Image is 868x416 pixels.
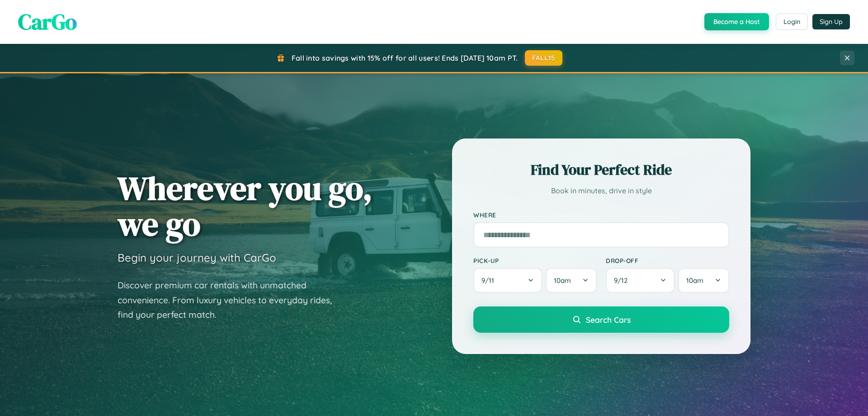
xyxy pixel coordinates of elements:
[686,276,703,285] span: 10am
[473,268,542,293] button: 9/11
[554,276,571,285] span: 10am
[18,7,77,37] span: CarGo
[704,13,769,30] button: Become a Host
[473,257,597,264] label: Pick-up
[614,276,632,285] span: 9 / 12
[473,160,729,180] h2: Find Your Perfect Ride
[473,211,729,219] label: Where
[586,315,631,325] span: Search Cars
[473,184,729,197] p: Book in minutes, drive in style
[606,268,675,293] button: 9/12
[812,14,850,29] button: Sign Up
[473,306,729,333] button: Search Cars
[118,251,276,264] h3: Begin your journey with CarGo
[481,276,499,285] span: 9 / 11
[525,50,563,66] button: FALL15
[118,278,344,322] p: Discover premium car rentals with unmatched convenience. From luxury vehicles to everyday rides, ...
[118,170,373,242] h1: Wherever you go, we go
[678,268,729,293] button: 10am
[292,53,518,62] span: Fall into savings with 15% off for all users! Ends [DATE] 10am PT.
[776,14,808,30] button: Login
[606,257,729,264] label: Drop-off
[546,268,597,293] button: 10am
